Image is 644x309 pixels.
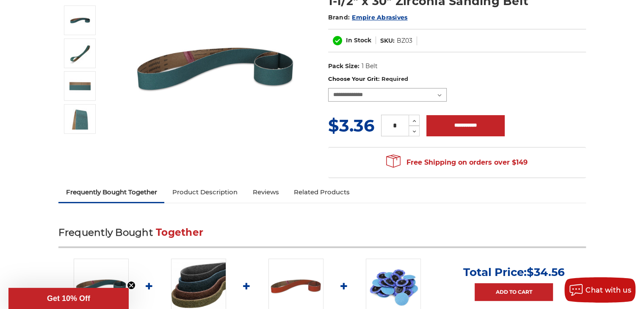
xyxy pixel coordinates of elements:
[527,265,565,279] span: $34.56
[245,183,286,201] a: Reviews
[397,36,412,45] dd: BZ03
[463,265,565,279] p: Total Price:
[58,226,153,238] span: Frequently Bought
[286,183,357,201] a: Related Products
[69,43,91,64] img: 1-1/2" x 30" Zirconia Sanding Belt
[69,10,91,31] img: 1-1/2" x 30" Sanding Belt - Zirconia
[328,115,374,136] span: $3.36
[386,154,528,171] span: Free Shipping on orders over $149
[380,36,395,45] dt: SKU:
[69,75,91,97] img: 1-1/2" x 30" Zirc Sanding Belt
[69,108,91,130] img: 1-1/2" x 30" - Zirconia Sanding Belt
[127,281,135,290] button: Close teaser
[8,288,129,309] div: Get 10% OffClose teaser
[361,62,377,71] dd: 1 Belt
[156,226,203,238] span: Together
[328,75,586,83] label: Choose Your Grit:
[47,294,90,303] span: Get 10% Off
[381,75,408,82] small: Required
[352,14,407,21] a: Empire Abrasives
[58,183,165,201] a: Frequently Bought Together
[346,36,371,44] span: In Stock
[564,277,636,303] button: Chat with us
[328,62,359,71] dt: Pack Size:
[328,14,350,21] span: Brand:
[164,183,245,201] a: Product Description
[586,286,631,294] span: Chat with us
[475,283,553,301] a: Add to Cart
